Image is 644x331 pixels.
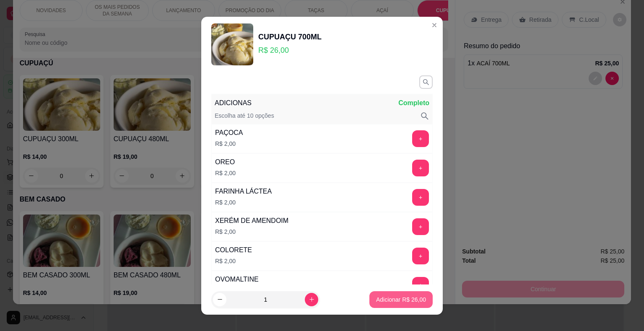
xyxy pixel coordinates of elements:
button: decrease-product-quantity [213,293,226,306]
div: PAÇOCA [215,128,243,138]
button: add [412,189,429,206]
p: R$ 2,00 [215,169,236,177]
p: R$ 2,00 [215,228,288,236]
div: CUPUAÇU 700ML [258,31,322,43]
button: add [412,218,429,235]
div: COLORETE [215,245,252,255]
p: R$ 2,00 [215,257,252,265]
div: FARINHA LÁCTEA [215,186,272,197]
button: Adicionar R$ 26,00 [369,291,433,308]
p: R$ 2,00 [215,140,243,148]
p: R$ 26,00 [258,44,322,56]
button: add [412,130,429,147]
p: ADICIONAS [215,98,252,108]
button: add [412,160,429,176]
button: Close [428,18,441,32]
button: add [412,248,429,264]
p: Escolha até 10 opções [215,111,274,121]
button: add [412,277,429,294]
p: R$ 2,00 [215,198,272,207]
img: product-image [211,23,253,65]
div: OVOMALTINE [215,274,259,284]
button: increase-product-quantity [305,293,318,306]
p: Completo [398,98,429,108]
div: OREO [215,157,236,167]
p: Adicionar R$ 26,00 [376,295,426,304]
div: XERÉM DE AMENDOIM [215,216,288,226]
